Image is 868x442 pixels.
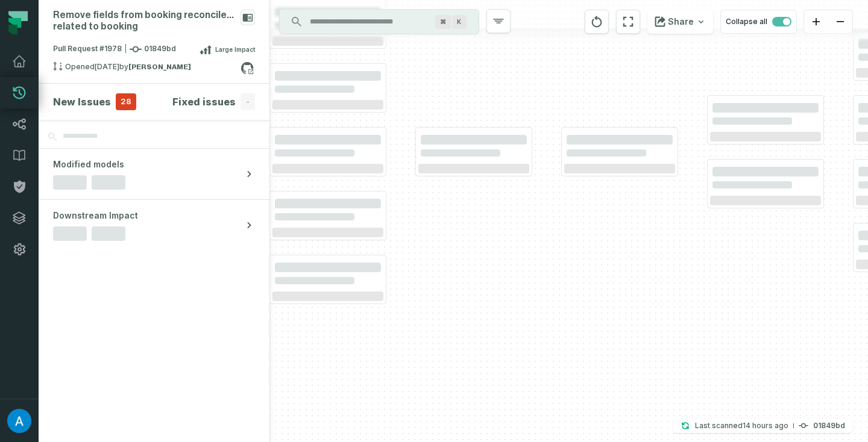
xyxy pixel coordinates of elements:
[743,421,788,430] relative-time: Aug 24, 2025, 11:03 PM EDT
[813,422,845,429] h4: 01849bd
[39,149,269,199] button: Modified models
[53,93,255,110] button: New Issues28Fixed issues-
[215,45,255,54] span: Large Impact
[435,15,451,29] span: Press ⌘ + K to focus the search bar
[128,63,191,70] strong: Adekunle Babatunde (adekunleba)
[53,210,138,222] span: Downstream Impact
[695,420,788,432] p: Last scanned
[241,93,255,110] span: -
[452,15,467,29] span: Press ⌘ + K to focus the search bar
[172,95,236,109] h4: Fixed issues
[95,62,119,71] relative-time: Aug 20, 2025, 10:42 AM EDT
[828,10,852,34] button: zoom out
[116,93,136,110] span: 28
[53,158,124,170] span: Modified models
[53,43,176,55] span: Pull Request #1978 01849bd
[673,419,852,433] button: Last scanned[DATE] 11:03:29 PM01849bd
[720,10,797,34] button: Collapse all
[53,61,241,76] div: Opened by
[239,60,255,76] a: View on github
[647,10,713,34] button: Share
[804,10,828,34] button: zoom in
[39,200,269,251] button: Downstream Impact
[7,409,31,433] img: avatar of Adekunle Babatunde
[53,10,236,33] div: Remove fields from booking reconciled - related to booking
[53,95,111,109] h4: New Issues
